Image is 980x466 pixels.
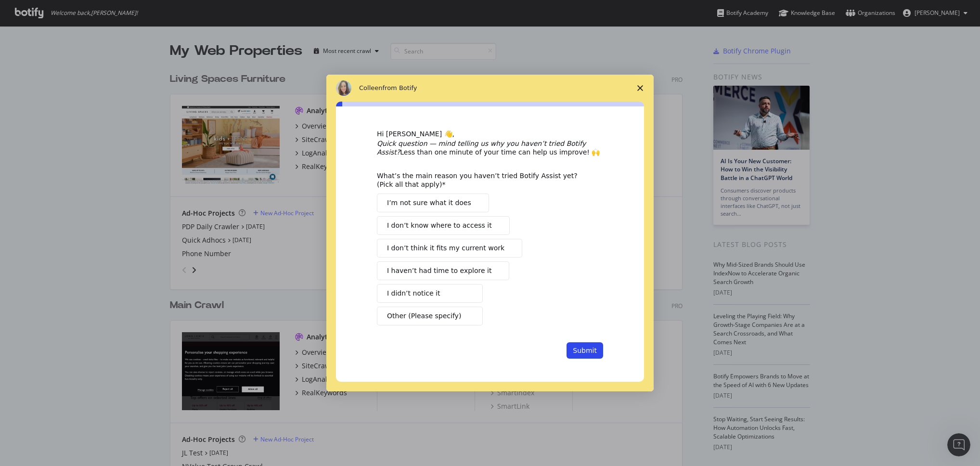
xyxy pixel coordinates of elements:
[387,311,461,321] span: Other (Please specify)
[567,342,603,359] button: Submit
[377,129,603,139] div: Hi [PERSON_NAME] 👋,
[377,261,509,280] button: I haven’t had time to explore it
[383,84,417,91] span: from Botify
[377,216,510,235] button: I don’t know where to access it
[387,220,492,231] span: I don’t know where to access it
[387,198,471,208] span: I’m not sure what it does
[387,243,504,253] span: I don’t think it fits my current work
[359,84,383,91] span: Colleen
[387,266,491,276] span: I haven’t had time to explore it
[627,75,654,102] span: Close survey
[336,80,351,96] img: Profile image for Colleen
[387,288,440,298] span: I didn’t notice it
[377,239,522,258] button: I don’t think it fits my current work
[377,139,603,156] div: Less than one minute of your time can help us improve! 🙌
[377,307,483,325] button: Other (Please specify)
[377,284,483,303] button: I didn’t notice it
[377,140,586,156] i: Quick question — mind telling us why you haven’t tried Botify Assist?
[377,194,489,212] button: I’m not sure what it does
[377,171,589,189] div: What’s the main reason you haven’t tried Botify Assist yet? (Pick all that apply)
